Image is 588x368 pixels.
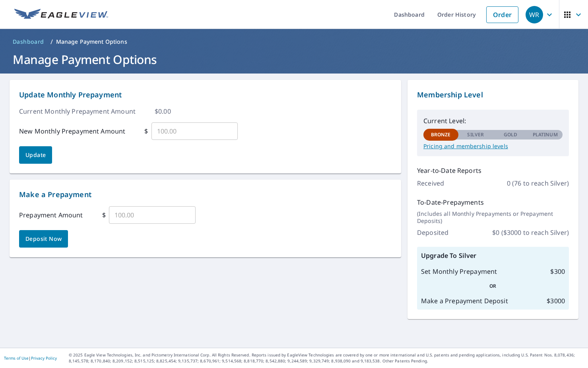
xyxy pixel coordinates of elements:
[421,296,508,306] p: Make a Prepayment Deposit
[19,107,136,116] p: Current Monthly Prepayment Amount
[417,166,569,175] p: Year-to-Date Reports
[56,38,127,46] p: Manage Payment Options
[102,210,106,220] p: $
[4,355,29,361] a: Terms of Use
[526,6,543,23] div: WR
[417,228,448,237] p: Deposited
[486,6,518,23] a: Order
[507,178,569,188] p: 0 (76 to reach Silver)
[417,178,444,188] p: Received
[504,131,517,138] p: Gold
[19,126,125,136] p: New Monthly Prepayment Amount
[13,38,44,46] span: Dashboard
[417,210,569,225] p: (Includes all Monthly Prepayments or Prepayment Deposits)
[492,228,569,237] p: $ 0 ($3000 to reach Silver)
[417,198,569,207] p: To-Date-Prepayments
[421,267,497,276] p: Set Monthly Prepayment
[421,283,565,290] p: OR
[10,35,578,48] nav: breadcrumb
[19,230,68,248] button: Deposit Now
[467,131,484,138] p: Silver
[25,234,62,244] span: Deposit Now
[431,131,451,138] p: Bronze
[423,116,563,126] p: Current Level:
[417,89,569,100] p: Membership Level
[421,251,565,260] p: Upgrade To Silver
[109,204,196,226] input: 100.00
[25,150,46,160] span: Update
[19,89,392,100] p: Update Monthly Prepayment
[19,189,392,200] p: Make a Prepayment
[155,107,171,116] p: $ 0.00
[10,35,47,48] a: Dashboard
[19,210,83,220] p: Prepayment Amount
[19,146,52,164] button: Update
[10,51,578,68] h1: Manage Payment Options
[14,9,108,21] img: EV Logo
[69,352,584,364] p: © 2025 Eagle View Technologies, Inc. and Pictometry International Corp. All Rights Reserved. Repo...
[50,37,53,46] li: /
[4,356,57,360] p: |
[144,126,148,136] p: $
[547,296,565,306] p: $ 3000
[423,143,563,150] a: Pricing and membership levels
[533,131,558,138] p: Platinum
[550,267,565,276] p: $ 300
[31,355,57,361] a: Privacy Policy
[151,120,238,142] input: 100.00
